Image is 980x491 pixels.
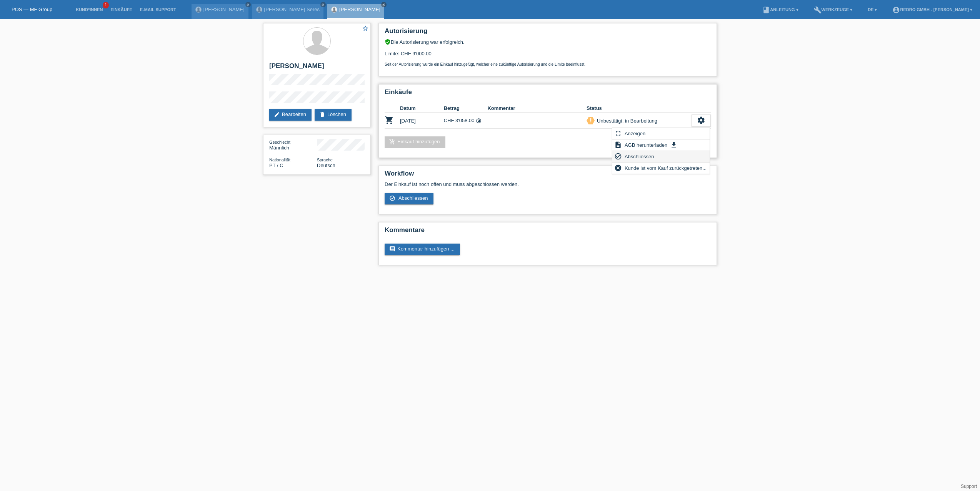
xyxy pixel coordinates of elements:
i: build [814,6,822,14]
i: Fixe Raten (24 Raten) [476,118,482,124]
div: Die Autorisierung war erfolgreich. [385,39,711,45]
td: CHF 3'058.00 [444,113,488,129]
i: POSP00026817 [385,116,394,125]
a: bookAnleitung ▾ [758,7,802,12]
a: commentKommentar hinzufügen ... [385,244,460,255]
h2: [PERSON_NAME] [269,62,365,74]
span: Sprache [317,158,333,162]
i: star_border [362,25,369,32]
a: close [245,2,251,7]
td: [DATE] [400,113,444,129]
i: description [614,141,622,149]
h2: Einkäufe [385,88,711,100]
a: check_circle_outline Abschliessen [385,193,433,204]
div: Limite: CHF 9'000.00 [385,45,711,66]
a: DE ▾ [864,7,881,12]
a: close [381,2,387,7]
i: settings [697,116,705,124]
a: editBearbeiten [269,109,312,121]
i: check_circle_outline [614,153,622,160]
a: deleteLöschen [315,109,352,121]
i: verified_user [385,39,391,45]
div: Männlich [269,139,317,151]
i: add_shopping_cart [389,139,395,145]
div: Unbestätigt, in Bearbeitung [595,117,657,125]
th: Kommentar [487,104,587,113]
a: [PERSON_NAME] [339,7,380,12]
a: Einkäufe [107,7,136,12]
i: priority_high [588,118,593,123]
i: account_circle [892,6,900,14]
h2: Kommentare [385,226,711,238]
a: E-Mail Support [136,7,180,12]
span: Anzeigen [623,129,647,138]
i: close [246,3,250,7]
a: star_border [362,25,369,33]
h2: Autorisierung [385,27,711,39]
span: Abschliessen [623,152,655,161]
p: Der Einkauf ist noch offen und muss abgeschlossen werden. [385,181,711,187]
a: [PERSON_NAME] Seres [264,7,320,12]
th: Status [587,104,692,113]
i: check_circle_outline [389,195,395,201]
th: Betrag [444,104,488,113]
a: buildWerkzeuge ▾ [810,7,857,12]
span: 1 [103,2,109,8]
a: [PERSON_NAME] [203,7,245,12]
a: close [320,2,326,7]
span: Nationalität [269,158,290,162]
h2: Workflow [385,170,711,181]
i: book [762,6,770,14]
span: Abschliessen [398,195,428,201]
a: Kund*innen [72,7,107,12]
i: get_app [670,141,678,149]
a: Support [961,484,977,489]
a: add_shopping_cartEinkauf hinzufügen [385,136,445,148]
span: Portugal / C / 06.01.2007 [269,163,283,168]
a: account_circleRedro GmbH - [PERSON_NAME] ▾ [888,7,976,12]
span: Deutsch [317,163,335,168]
i: edit [274,111,280,118]
th: Datum [400,104,444,113]
i: comment [389,246,395,252]
i: delete [319,111,325,118]
span: AGB herunterladen [623,140,668,149]
p: Seit der Autorisierung wurde ein Einkauf hinzugefügt, welcher eine zukünftige Autorisierung und d... [385,62,711,66]
i: close [321,3,325,7]
i: fullscreen [614,129,622,137]
a: POS — MF Group [12,7,52,12]
span: Geschlecht [269,140,290,144]
i: close [382,3,386,7]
